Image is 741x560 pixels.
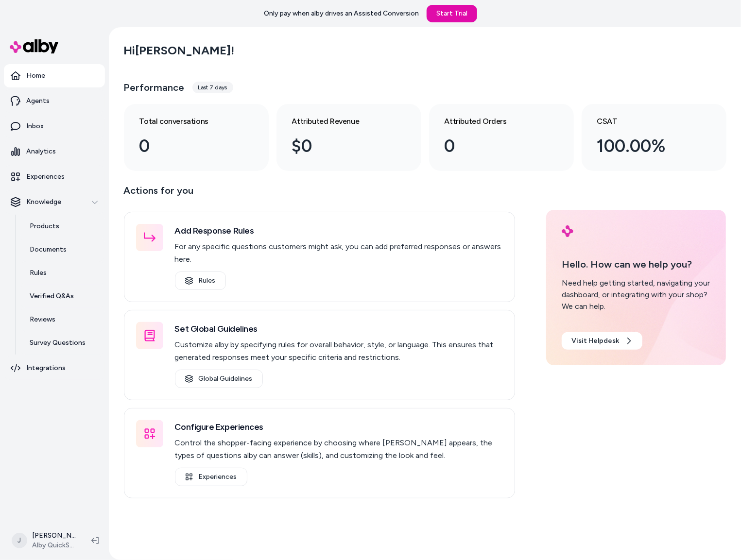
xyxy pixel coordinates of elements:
h3: Attributed Orders [445,116,543,127]
h3: CSAT [597,116,695,127]
div: $0 [292,133,390,159]
p: Inbox [26,121,44,131]
p: Actions for you [124,183,515,206]
p: Survey Questions [30,338,86,348]
p: Control the shopper-facing experience by choosing where [PERSON_NAME] appears, the types of quest... [175,437,503,462]
p: Rules [30,268,47,278]
p: Home [26,71,45,81]
p: Experiences [26,172,65,182]
h3: Performance [124,81,185,94]
p: Hello. How can we help you? [562,257,711,272]
a: Survey Questions [20,331,105,355]
a: Attributed Revenue $0 [276,104,421,171]
h2: Hi [PERSON_NAME] ! [124,43,235,58]
a: Rules [20,261,105,285]
a: Visit Helpdesk [562,332,642,350]
p: Reviews [30,315,55,324]
h3: Set Global Guidelines [175,322,503,336]
p: Verified Q&As [30,291,74,301]
a: Experiences [4,165,105,188]
p: Knowledge [26,197,61,207]
a: Agents [4,89,105,113]
p: Products [30,221,59,231]
a: CSAT 100.00% [582,104,726,171]
h3: Attributed Revenue [292,116,390,127]
a: Verified Q&As [20,285,105,308]
p: Integrations [26,363,66,373]
div: 0 [139,133,238,159]
a: Products [20,215,105,238]
a: Reviews [20,308,105,331]
p: Customize alby by specifying rules for overall behavior, style, or language. This ensures that ge... [175,339,503,364]
a: Integrations [4,356,105,380]
a: Analytics [4,140,105,163]
a: Total conversations 0 [124,104,269,171]
a: Documents [20,238,105,261]
a: Inbox [4,115,105,138]
span: Alby QuickStart Store [32,541,76,550]
a: Rules [175,272,226,290]
p: For any specific questions customers might ask, you can add preferred responses or answers here. [175,240,503,266]
p: Documents [30,245,67,255]
p: Analytics [26,147,56,156]
h3: Total conversations [139,116,238,127]
p: Only pay when alby drives an Assisted Conversion [264,9,419,18]
h3: Configure Experiences [175,420,503,434]
a: Start Trial [427,5,477,22]
p: Agents [26,96,50,106]
button: Knowledge [4,190,105,214]
a: Global Guidelines [175,370,263,388]
div: Need help getting started, navigating your dashboard, or integrating with your shop? We can help. [562,277,711,312]
img: alby Logo [562,225,573,237]
a: Experiences [175,468,247,486]
p: [PERSON_NAME] [32,531,76,541]
a: Home [4,64,105,87]
span: J [12,533,27,548]
h3: Add Response Rules [175,224,503,238]
div: 0 [445,133,543,159]
div: Last 7 days [192,82,233,93]
button: J[PERSON_NAME]Alby QuickStart Store [6,525,84,556]
img: alby Logo [10,39,58,53]
a: Attributed Orders 0 [429,104,574,171]
div: 100.00% [597,133,695,159]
